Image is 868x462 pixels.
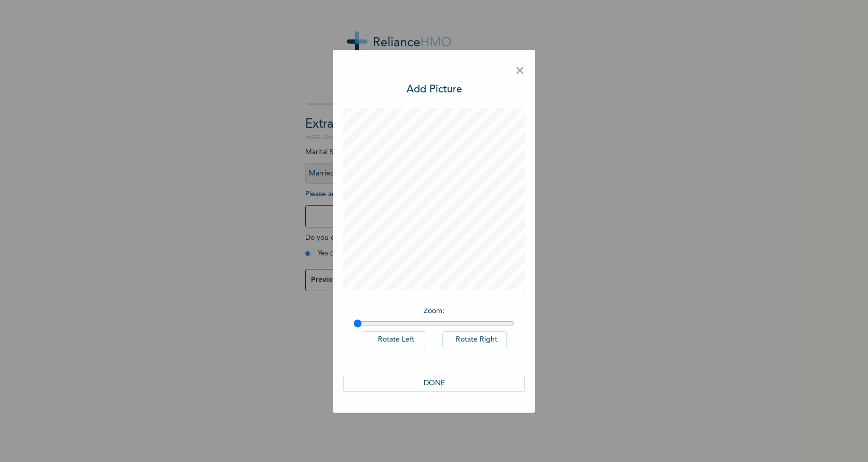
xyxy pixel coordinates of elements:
button: DONE [343,375,525,392]
p: Zoom : [354,306,514,317]
span: Please add a recent Passport Photograph [305,191,492,233]
span: × [515,60,525,82]
button: Rotate Left [362,331,426,348]
button: Rotate Right [442,331,507,348]
h3: Add Picture [406,82,462,98]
